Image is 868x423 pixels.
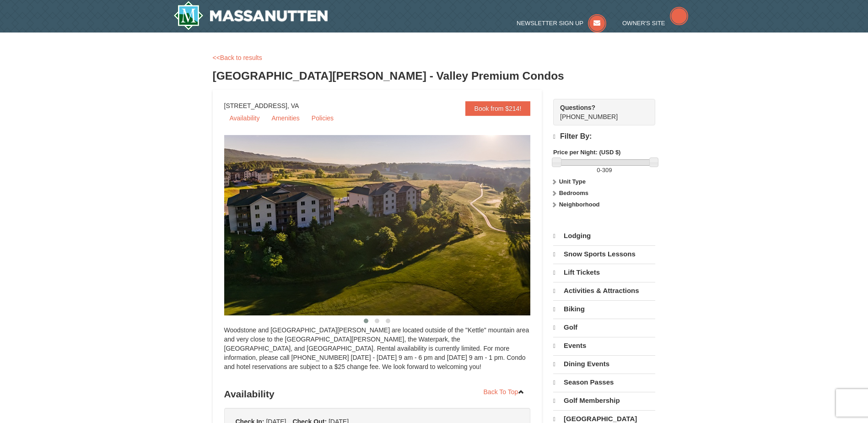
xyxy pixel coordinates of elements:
a: Owner's Site [622,20,688,27]
a: <<Back to results [213,54,262,61]
a: Golf [553,319,655,336]
a: Lodging [553,228,655,244]
a: Season Passes [553,374,655,391]
a: Golf Membership [553,392,655,409]
a: Lift Tickets [553,264,655,281]
a: Dining Events [553,355,655,373]
a: Back To Top [478,385,531,399]
a: Activities & Attractions [553,282,655,299]
h4: Filter By: [553,132,655,141]
span: 309 [602,167,612,174]
a: Biking [553,300,655,318]
strong: Bedrooms [559,190,588,196]
a: Events [553,337,655,354]
strong: Unit Type [559,178,586,185]
h3: [GEOGRAPHIC_DATA][PERSON_NAME] - Valley Premium Condos [213,67,656,85]
a: Snow Sports Lessons [553,245,655,263]
a: Availability [224,111,265,125]
span: 0 [597,167,600,174]
img: Massanutten Resort Logo [173,1,328,30]
span: [PHONE_NUMBER] [560,103,639,120]
strong: Neighborhood [559,201,600,208]
div: Woodstone and [GEOGRAPHIC_DATA][PERSON_NAME] are located outside of the "Kettle" mountain area an... [224,325,531,380]
a: Policies [306,111,339,125]
strong: Price per Night: (USD $) [553,149,620,156]
a: Massanutten Resort [173,1,328,30]
a: Amenities [266,111,305,125]
a: Book from $214! [465,101,531,116]
span: Newsletter Sign Up [517,20,583,27]
span: Owner's Site [622,20,665,27]
h3: Availability [224,385,531,403]
a: Newsletter Sign Up [517,20,606,27]
label: - [553,166,655,175]
img: 19219041-4-ec11c166.jpg [224,135,554,315]
strong: Questions? [560,104,595,111]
